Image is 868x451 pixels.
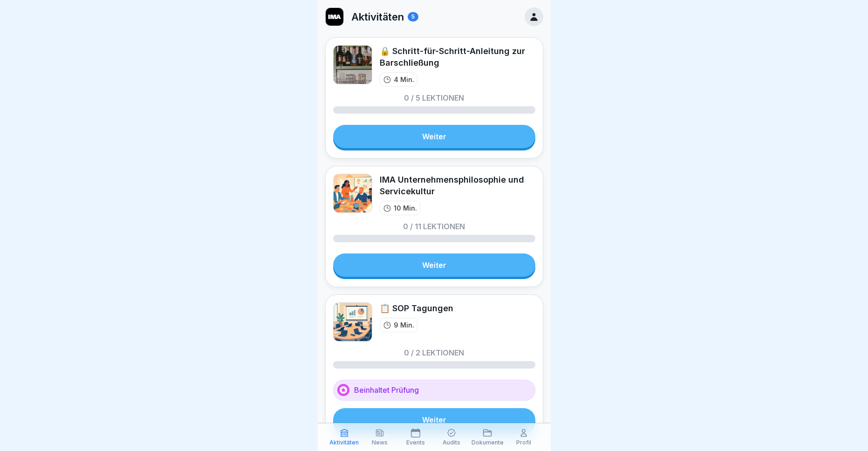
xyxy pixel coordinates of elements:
div: 5 [408,12,418,21]
a: Weiter [333,408,535,431]
p: Aktivitäten [329,439,359,446]
p: 10 Min. [394,203,417,213]
p: 0 / 2 Lektionen [404,349,464,356]
div: 🔒 Schritt-für-Schritt-Anleitung zur Barschließung [380,45,535,68]
img: kzsvenh8ofcu3ay3unzulj3q.png [333,302,372,342]
a: Weiter [333,253,535,277]
div: IMA Unternehmensphilosophie und Servicekultur [380,174,535,197]
p: Events [406,439,425,446]
p: Audits [443,439,460,446]
div: Beinhaltet Prüfung [333,380,535,401]
img: wfw88jedki47um4uz39aslos.png [333,45,372,84]
a: Weiter [333,125,535,148]
div: 📋 SOP Tagungen [380,302,453,314]
p: 4 Min. [394,75,414,84]
p: Dokumente [472,439,504,446]
p: News [372,439,388,446]
p: 9 Min. [394,320,414,330]
p: Profil [516,439,531,446]
img: pgbxh3j2jx2dxevkpx4vwmhp.png [333,174,372,213]
p: Aktivitäten [351,11,404,23]
p: 0 / 11 Lektionen [403,223,465,230]
img: ob9qbxrun5lyiocnmoycz79e.png [326,8,343,26]
p: 0 / 5 Lektionen [404,94,464,102]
